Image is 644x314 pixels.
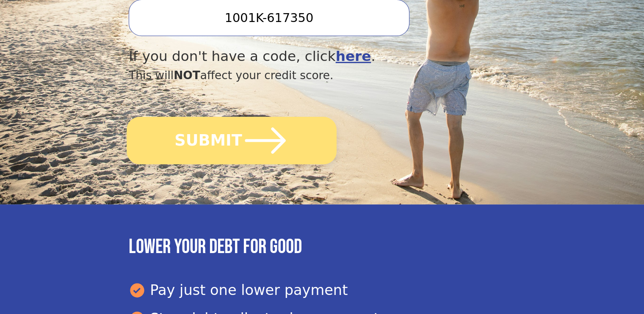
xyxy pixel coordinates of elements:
h3: Lower your debt for good [129,235,515,259]
div: This will affect your credit score. [129,67,457,84]
div: If you don't have a code, click . [129,46,457,67]
div: Pay just one lower payment [129,280,515,301]
a: here [336,48,371,64]
button: SUBMIT [127,117,337,164]
span: NOT [174,69,200,82]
